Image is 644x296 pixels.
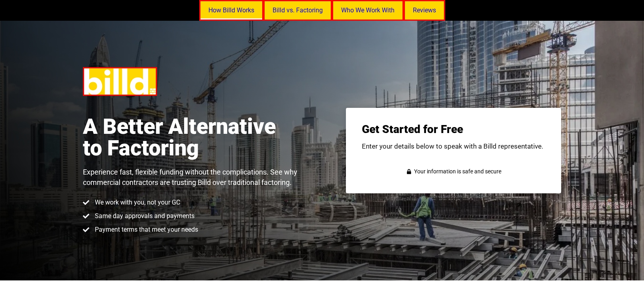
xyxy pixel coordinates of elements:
p: Experience fast, flexible funding without the complications. See why commercial contractors are t... [83,167,308,188]
span: Same day approvals and payments [93,211,194,221]
span: Payment terms that meet your needs [93,225,198,234]
span: Your information is safe and secure [412,166,501,177]
span: We work with you, not your GC [93,198,180,207]
h3: Get Started for Free [362,124,545,135]
h1: A Better Alternative to Factoring [83,116,276,159]
p: Enter your details below to speak with a Billd representative. [362,143,545,150]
